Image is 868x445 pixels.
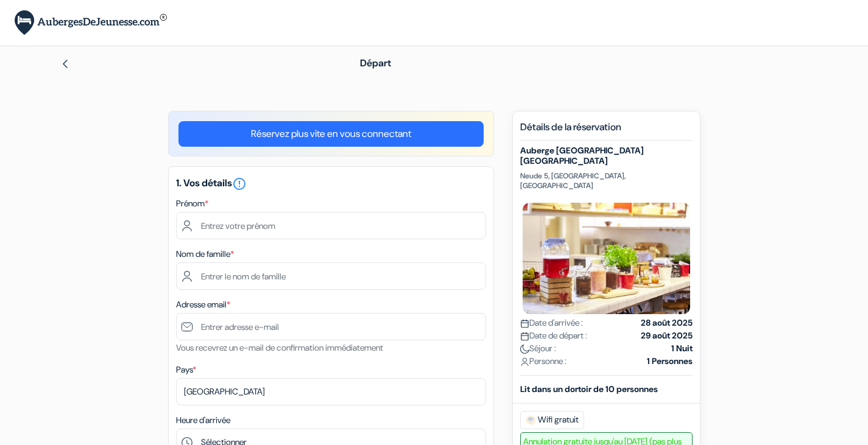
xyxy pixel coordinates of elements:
label: Prénom [176,197,208,210]
b: Lit dans un dortoir de 10 personnes [520,384,658,394]
a: error_outline [232,177,247,189]
img: calendar.svg [520,332,529,341]
span: Wifi gratuit [520,411,584,429]
strong: 1 Nuit [671,342,693,355]
i: error_outline [232,177,247,191]
label: Pays [176,363,196,376]
img: moon.svg [520,345,529,354]
input: Entrez votre prénom [176,212,486,239]
small: Vous recevrez un e-mail de confirmation immédiatement [176,342,383,353]
span: Date d'arrivée : [520,317,583,329]
p: Neude 5, [GEOGRAPHIC_DATA], [GEOGRAPHIC_DATA] [520,171,693,191]
span: Personne : [520,355,566,368]
a: Réservez plus vite en vous connectant [178,121,484,147]
label: Heure d'arrivée [176,414,230,427]
h5: Auberge [GEOGRAPHIC_DATA] [GEOGRAPHIC_DATA] [520,145,693,166]
span: Séjour : [520,342,556,355]
strong: 28 août 2025 [641,317,693,329]
strong: 1 Personnes [647,355,693,368]
img: AubergesDeJeunesse.com [15,10,167,35]
img: free_wifi.svg [526,415,535,425]
input: Entrer adresse e-mail [176,313,486,340]
label: Nom de famille [176,248,234,261]
span: Date de départ : [520,329,587,342]
span: Départ [360,57,391,69]
img: calendar.svg [520,319,529,328]
strong: 29 août 2025 [641,329,693,342]
input: Entrer le nom de famille [176,262,486,290]
img: user_icon.svg [520,357,529,366]
label: Adresse email [176,298,230,311]
h5: 1. Vos détails [176,177,486,191]
h5: Détails de la réservation [520,121,693,141]
img: left_arrow.svg [60,59,70,69]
